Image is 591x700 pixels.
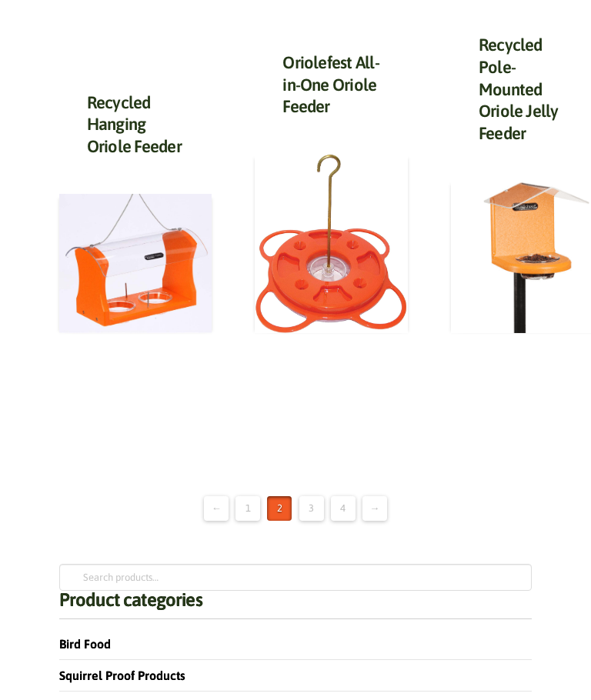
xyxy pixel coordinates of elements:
[282,52,379,116] a: Oriolefest All-in-One Oriole Feeder
[87,92,182,156] a: Recycled Hanging Oriole Feeder
[59,591,532,619] h4: Product categories
[204,496,229,521] a: ←
[59,564,532,590] input: Search products…
[59,637,111,651] a: Bird Food
[235,496,260,521] a: Page 1
[59,668,185,682] a: Squirrel Proof Products
[362,496,387,521] a: →
[267,496,292,521] span: Page 2
[331,496,356,521] a: Page 4
[299,496,324,521] a: Page 3
[479,35,559,142] a: Recycled Pole-Mounted Oriole Jelly Feeder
